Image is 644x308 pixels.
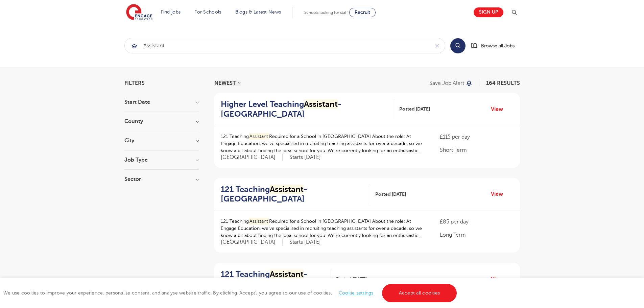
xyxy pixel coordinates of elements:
a: Find jobs [161,9,181,15]
a: Sign up [474,7,503,17]
span: We use cookies to improve your experience, personalise content, and analyse website traffic. By c... [3,290,458,295]
mark: Assistant [249,133,269,140]
span: Schools looking for staff [304,10,348,15]
p: 121 Teaching Required for a School in [GEOGRAPHIC_DATA] About the role: At Engage Education, we’v... [221,218,427,239]
h3: County [124,119,199,124]
span: Recruit [355,10,370,15]
a: 121 TeachingAssistant- [GEOGRAPHIC_DATA] [221,185,370,204]
a: View [491,190,508,198]
a: Higher Level TeachingAssistant- [GEOGRAPHIC_DATA] [221,99,394,119]
mark: Assistant [270,185,304,194]
input: Submit [125,38,429,53]
a: View [491,105,508,114]
p: £115 per day [440,133,513,141]
a: Browse all Jobs [471,42,520,50]
mark: Assistant [249,218,269,225]
div: Submit [124,38,445,53]
a: Cookie settings [339,290,374,295]
p: Starts [DATE] [289,239,321,246]
a: Blogs & Latest News [235,9,281,15]
mark: Assistant [304,99,338,109]
a: For Schools [194,9,221,15]
span: Posted [DATE] [375,191,406,198]
span: [GEOGRAPHIC_DATA] [221,154,283,161]
a: View [491,275,508,284]
h3: Sector [124,176,199,182]
h3: Job Type [124,157,199,163]
p: 121 Teaching Required for a School in [GEOGRAPHIC_DATA] About the role: At Engage Education, we’v... [221,133,427,154]
span: [GEOGRAPHIC_DATA] [221,239,283,246]
span: Filters [124,80,145,86]
span: Browse all Jobs [481,42,515,50]
span: Posted [DATE] [399,105,430,113]
img: Engage Education [126,4,152,21]
h2: 121 Teaching - Merton [221,269,326,289]
button: Search [450,38,466,53]
h2: Higher Level Teaching - [GEOGRAPHIC_DATA] [221,99,389,119]
p: Starts [DATE] [289,154,321,161]
h2: 121 Teaching - [GEOGRAPHIC_DATA] [221,185,365,204]
button: Clear [429,38,445,53]
span: Posted [DATE] [336,276,367,283]
a: Recruit [349,8,376,17]
h3: City [124,138,199,143]
p: Save job alert [429,80,464,86]
h3: Start Date [124,99,199,105]
a: 121 TeachingAssistant- Merton [221,269,331,289]
p: £85 per day [440,218,513,226]
span: 164 RESULTS [486,80,520,86]
button: Save job alert [429,80,473,86]
p: Long Term [440,231,513,239]
p: Short Term [440,146,513,154]
a: Accept all cookies [382,284,457,302]
mark: Assistant [270,269,304,279]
